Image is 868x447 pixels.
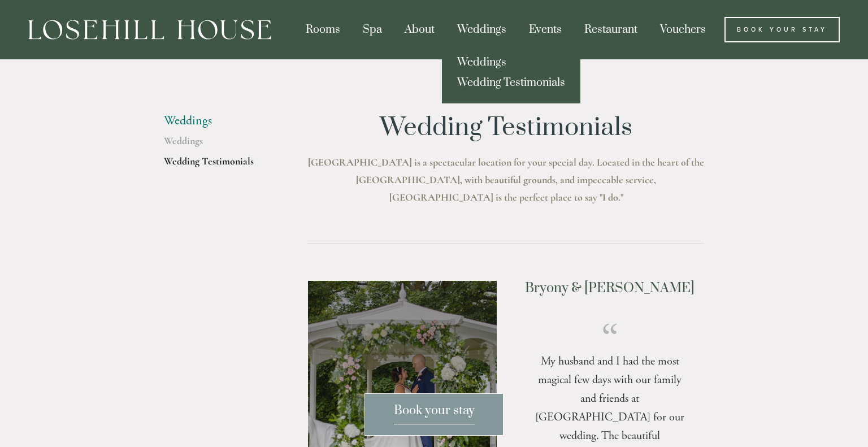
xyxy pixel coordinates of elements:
[447,17,517,42] div: Weddings
[164,114,272,128] li: Weddings
[353,17,392,42] div: Spa
[296,17,350,42] div: Rooms
[164,134,272,155] a: Weddings
[534,333,687,352] span: “
[364,393,504,436] a: Book your stay
[442,53,580,73] a: Weddings
[442,73,580,93] a: Wedding Testimonials
[574,17,648,42] div: Restaurant
[394,17,445,42] div: About
[28,20,271,40] img: Losehill House
[724,17,840,42] a: Book Your Stay
[308,114,704,142] h1: Wedding Testimonials
[516,281,705,296] h2: Bryony & [PERSON_NAME]
[308,154,704,206] p: [GEOGRAPHIC_DATA] is a spectacular location for your special day. Located in the heart of the [GE...
[650,17,716,42] a: Vouchers
[394,403,475,424] span: Book your stay
[519,17,572,42] div: Events
[164,155,272,175] a: Wedding Testimonials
